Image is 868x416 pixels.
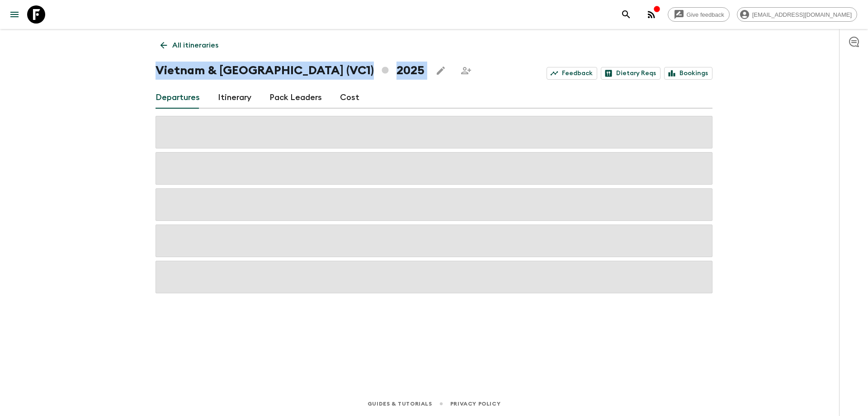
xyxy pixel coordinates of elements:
[269,87,322,109] a: Pack Leaders
[747,11,857,18] span: [EMAIL_ADDRESS][DOMAIN_NAME]
[156,87,200,109] a: Departures
[664,67,712,80] a: Bookings
[601,67,660,80] a: Dietary Reqs
[617,5,635,24] button: search adventures
[457,62,475,80] span: Share this itinerary
[218,87,251,109] a: Itinerary
[340,87,359,109] a: Cost
[172,40,218,51] p: All itineraries
[156,62,425,80] h1: Vietnam & [GEOGRAPHIC_DATA] (VC1) 2025
[737,7,857,22] div: [EMAIL_ADDRESS][DOMAIN_NAME]
[368,399,432,409] a: Guides & Tutorials
[156,36,223,54] a: All itineraries
[450,399,500,409] a: Privacy Policy
[668,7,730,22] a: Give feedback
[682,11,729,18] span: Give feedback
[5,5,24,24] button: menu
[432,62,450,80] button: Edit this itinerary
[547,67,597,80] a: Feedback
